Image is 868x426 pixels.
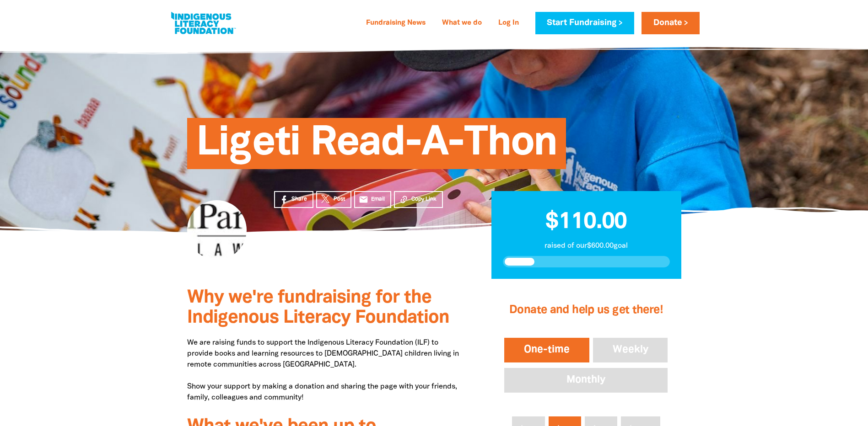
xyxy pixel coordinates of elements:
p: We are raising funds to support the Indigenous Literacy Foundation (ILF) to provide books and lea... [187,337,464,403]
p: raised of our $600.00 goal [503,240,670,251]
h2: Donate and help us get there! [502,292,669,329]
button: One-time [502,336,591,364]
a: Post [316,191,351,208]
a: Start Fundraising [535,12,634,34]
span: Why we're fundraising for the Indigenous Literacy Foundation [187,289,449,326]
i: email [359,195,368,204]
span: Post [334,195,345,203]
a: Log In [493,16,524,31]
span: Ligeti Read-A-Thon [196,125,557,169]
span: Copy Link [411,195,437,203]
button: Monthly [502,366,669,394]
a: Donate [642,12,699,34]
a: Fundraising News [361,16,431,31]
a: emailEmail [354,191,392,208]
button: Copy Link [394,191,443,208]
a: Share [274,191,313,208]
a: What we do [437,16,487,31]
span: Email [371,195,385,203]
button: Weekly [591,336,670,364]
span: $110.00 [545,212,627,233]
span: Share [291,195,307,203]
